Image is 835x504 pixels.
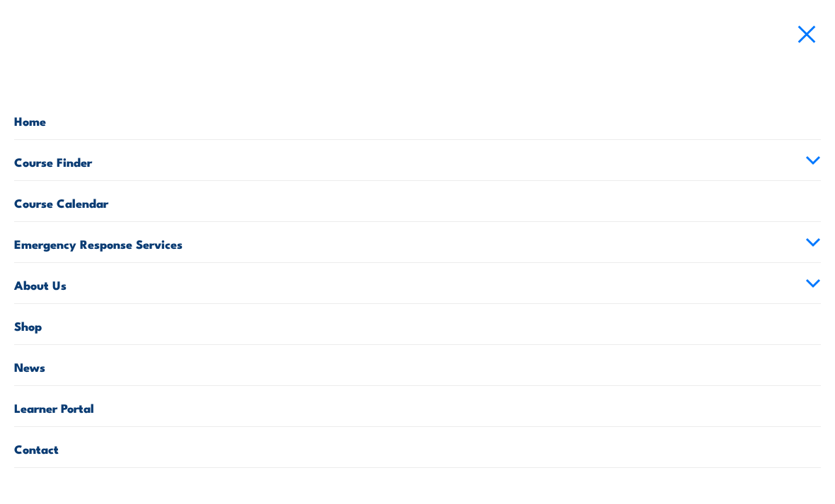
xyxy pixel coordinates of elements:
[14,263,821,303] a: About Us
[14,99,821,139] a: Home
[14,222,821,262] a: Emergency Response Services
[14,304,821,344] a: Shop
[14,386,821,426] a: Learner Portal
[14,427,821,467] a: Contact
[14,181,821,221] a: Course Calendar
[14,345,821,385] a: News
[14,140,821,180] a: Course Finder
